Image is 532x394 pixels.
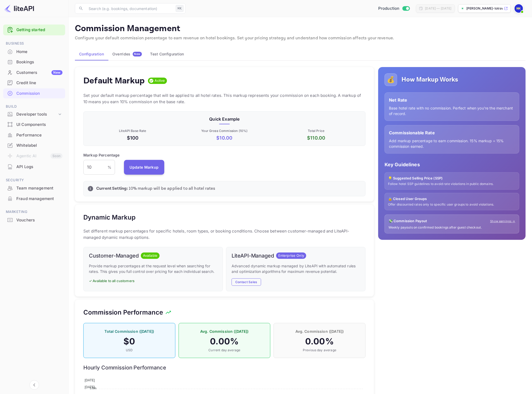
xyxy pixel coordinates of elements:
p: Offer discounted rates only to specific user groups to avoid violations. [388,202,516,207]
div: Whitelabel [16,143,63,149]
div: [DATE] — [DATE] [425,6,452,11]
h5: How Markup Works [401,75,458,84]
div: Bookings [3,57,65,67]
p: [PERSON_NAME]-totrave... [466,6,503,11]
h5: Dynamic Markup [83,213,136,222]
div: Switch to Sandbox mode [376,6,412,12]
div: Performance [3,130,65,140]
p: Total Price [271,129,361,133]
span: Build [3,104,65,110]
h4: Default Markup [83,75,145,86]
button: Collapse navigation [30,380,39,390]
p: Your Gross Commission ( 10 %) [180,129,269,133]
p: Key Guidelines [385,161,519,168]
div: Developer tools [16,111,57,117]
a: Vouchers [3,215,65,225]
div: CustomersNew [3,68,65,78]
h6: LiteAPI-Managed [232,253,274,259]
input: Search (e.g. bookings, documentation) [85,3,174,14]
button: Update Markup [124,160,165,175]
p: Weekly payouts on confirmed bookings after guest checkout. [389,225,515,230]
p: Set different markup percentages for specific hotels, room types, or booking conditions. Choose b... [83,228,366,241]
p: $100 [88,134,178,141]
p: i [90,186,91,191]
div: Home [16,49,63,55]
div: API Logs [3,162,65,172]
a: Bookings [3,57,65,67]
h5: Commission Performance [83,308,163,317]
span: [DATE] [85,385,95,389]
p: Quick Example [88,116,361,122]
p: Avg. Commission ([DATE]) [279,329,360,334]
button: Contact Sales [232,278,261,286]
div: Team management [3,183,65,193]
a: Team management [3,183,65,193]
p: 💸 Commission Payout [389,219,427,224]
p: Advanced dynamic markup managed by LiteAPI with automated rules and optimization algorithms for m... [232,263,360,274]
p: Previous day average [279,348,360,353]
input: 0 [83,160,108,175]
div: Fraud management [3,194,65,204]
div: Commission [3,88,65,99]
div: New [51,70,63,75]
div: UI Components [16,122,63,128]
div: Overrides [112,52,142,56]
h4: 0.00 % [184,336,265,347]
div: Vouchers [3,215,65,225]
a: Whitelabel [3,140,65,150]
div: Vouchers [16,217,63,223]
h4: 0.00 % [279,336,360,347]
tspan: 5.0% [90,387,97,390]
p: 🔒 Closed User Groups [388,196,516,202]
span: [DATE] [85,378,95,382]
span: Marketing [3,209,65,215]
span: Business [3,41,65,46]
strong: Current Setting: [96,186,128,191]
p: Commissionable Rate [389,130,515,136]
button: Test Configuration [146,48,188,60]
a: UI Components [3,120,65,129]
p: Markup Percentage [83,152,120,158]
div: Developer tools [3,110,65,119]
p: ✓ Available to all customers [89,278,217,284]
div: Credit line [3,78,65,88]
p: 💰 [387,75,395,84]
div: ⌘K [176,5,184,12]
div: Team management [16,185,63,191]
p: Follow hotel SSP guidelines to avoid rate violations in public domains. [388,182,516,186]
h6: Hourly Commission Performance [83,364,366,371]
p: 💡 Suggested Selling Price (SSP) [388,176,516,181]
p: Net Rate [389,97,515,103]
p: Avg. Commission ([DATE]) [184,329,265,334]
a: CustomersNew [3,68,65,77]
span: Production [378,6,400,12]
button: Configuration [75,48,108,60]
a: Show earnings → [490,219,515,224]
div: Commission [16,91,63,97]
a: Credit line [3,78,65,88]
p: % [108,164,111,170]
a: Home [3,47,65,56]
h6: Customer-Managed [89,253,139,259]
p: Provide markup percentages at the request level when searching for rates. This gives you full con... [89,263,217,274]
span: Active [153,78,167,83]
h4: $ 0 [89,336,170,347]
a: Getting started [16,27,63,33]
a: API Logs [3,162,65,172]
p: Commission Management [75,23,526,34]
p: 10 % markup will be applied to all hotel rates [96,186,361,192]
p: $ 110.00 [271,134,361,141]
img: Nikolas Kampas [515,4,523,13]
a: Commission [3,88,65,98]
p: Add markup percentage to earn commission. 15% markup = 15% commission earned. [389,138,515,149]
div: API Logs [16,164,63,170]
div: Credit line [16,80,63,86]
p: Configure your default commission percentage to earn revenue on hotel bookings. Set your pricing ... [75,35,526,41]
span: Security [3,177,65,183]
div: Fraud management [16,196,63,202]
a: Performance [3,130,65,140]
img: LiteAPI logo [4,4,34,13]
p: Total Commission ([DATE]) [89,329,170,334]
p: Set your default markup percentage that will be applied to all hotel rates. This markup represent... [83,92,366,105]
